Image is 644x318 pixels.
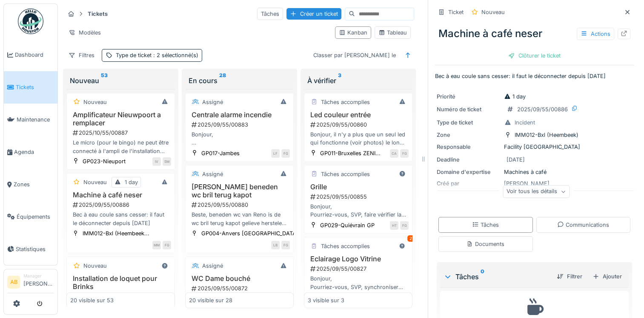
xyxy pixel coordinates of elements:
[503,185,570,198] div: Voir tous les détails
[390,149,398,158] div: CA
[308,111,409,119] h3: Led couleur entrée
[309,265,409,273] div: 2025/09/55/00827
[189,130,290,147] div: Bonjour, Nous avons eu un code défaut sur la centrale d'alarme (Détecteur encrassé) Voir photo Bav
[515,131,578,139] div: IMM012-Bxl (Heembeek)
[271,149,280,158] div: LF
[202,98,223,106] div: Assigné
[201,229,298,237] div: GP004-Anvers [GEOGRAPHIC_DATA]
[308,183,409,191] h3: Grille
[505,50,564,61] div: Clôturer le ticket
[83,157,126,165] div: GP023-Nieuport
[17,213,54,221] span: Équipements
[152,241,161,249] div: MM
[309,121,409,129] div: 2025/09/55/00860
[7,273,54,293] a: AB Manager[PERSON_NAME]
[189,75,290,86] div: En cours
[4,168,57,201] a: Zones
[189,211,290,227] div: Beste, beneden wc van Reno is de wc bril terug kapot gelieve herstelen aub. Vriendelijk bedankr. ...
[70,139,171,155] div: Le micro (pour le bingo) ne peut être connecté à l'ampli de l'installation sonor de Nieuwpoort. I...
[467,240,504,248] div: Documents
[281,149,290,158] div: FG
[152,52,198,58] span: : 2 sélectionné(s)
[390,221,398,230] div: HT
[125,178,138,186] div: 1 day
[83,98,107,106] div: Nouveau
[339,29,367,37] div: Kanban
[189,296,232,304] div: 20 visible sur 28
[307,75,409,86] div: À vérifier
[70,211,171,227] div: Bec à eau coule sans cesser: il faut le déconnecter depuis [DATE]
[308,130,409,147] div: Bonjour, il n'y a plus que un seul led qui fonctionne (voir photos) le long des entrée
[437,119,501,127] div: Type de ticket
[189,111,290,119] h3: Centrale alarme incendie
[83,262,107,270] div: Nouveau
[70,296,114,304] div: 20 visible sur 53
[83,229,149,237] div: IMM012-Bxl (Heembeek...
[321,170,370,178] div: Tâches accomplies
[70,111,171,127] h3: Amplificateur Nieuwpoort a remplacer
[437,105,501,113] div: Numéro de ticket
[72,129,171,137] div: 2025/10/55/00887
[400,221,409,230] div: FG
[308,296,344,304] div: 3 visible sur 3
[163,157,171,166] div: SM
[70,75,172,86] div: Nouveau
[191,121,290,129] div: 2025/09/55/00883
[201,149,240,157] div: GP017-Jambes
[437,168,501,176] div: Domaine d'expertise
[320,221,375,229] div: GP029-Quiévrain GP
[472,221,499,229] div: Tâches
[257,8,283,20] div: Tâches
[504,93,526,101] div: 1 day
[18,9,43,34] img: Badge_color-CXgf-gQk.svg
[202,170,223,178] div: Assigné
[189,275,290,283] h3: WC Dame bouché
[437,143,632,151] div: Facility [GEOGRAPHIC_DATA]
[589,271,625,282] div: Ajouter
[202,262,223,270] div: Assigné
[83,178,107,186] div: Nouveau
[70,191,171,199] h3: Machine à café neser
[189,183,290,199] h3: [PERSON_NAME] beneden wc bril terug kapot
[444,272,550,282] div: Tâches
[4,233,57,265] a: Statistiques
[70,275,171,291] h3: Installation de loquet pour Brinks
[309,49,400,61] div: Classer par [PERSON_NAME] le
[84,10,111,18] strong: Tickets
[4,39,57,71] a: Dashboard
[437,131,501,139] div: Zone
[152,157,161,166] div: IV
[14,180,54,188] span: Zones
[191,201,290,209] div: 2025/09/55/00880
[4,104,57,136] a: Maintenance
[281,241,290,249] div: FG
[321,98,370,106] div: Tâches accomplies
[4,200,57,233] a: Équipements
[14,148,54,156] span: Agenda
[320,149,381,157] div: GP011-Bruxelles ZENI...
[507,156,525,164] div: [DATE]
[23,273,54,291] li: [PERSON_NAME]
[435,23,634,45] div: Machine à café neser
[308,202,409,219] div: Bonjour, Pourriez-vous, SVP, faire vérifier la grille du Parking, nous n'arrivons plus à l'ouvrir...
[308,255,409,263] h3: Eclairage Logo Vitrine
[16,83,54,91] span: Tickets
[481,8,505,16] div: Nouveau
[116,51,198,59] div: Type de ticket
[17,116,54,124] span: Maintenance
[321,242,370,250] div: Tâches accomplies
[72,201,171,209] div: 2025/09/55/00886
[437,143,501,151] div: Responsable
[437,93,501,101] div: Priorité
[437,156,501,164] div: Deadline
[407,235,414,242] div: 2
[7,276,20,289] li: AB
[435,72,634,80] p: Bec à eau coule sans cesser: il faut le déconnecter depuis [DATE]
[553,271,586,282] div: Filtrer
[557,221,609,229] div: Communications
[400,149,409,158] div: FG
[271,241,280,249] div: LB
[309,193,409,201] div: 2025/09/55/00855
[191,284,290,292] div: 2025/09/55/00872
[515,119,535,127] div: Incident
